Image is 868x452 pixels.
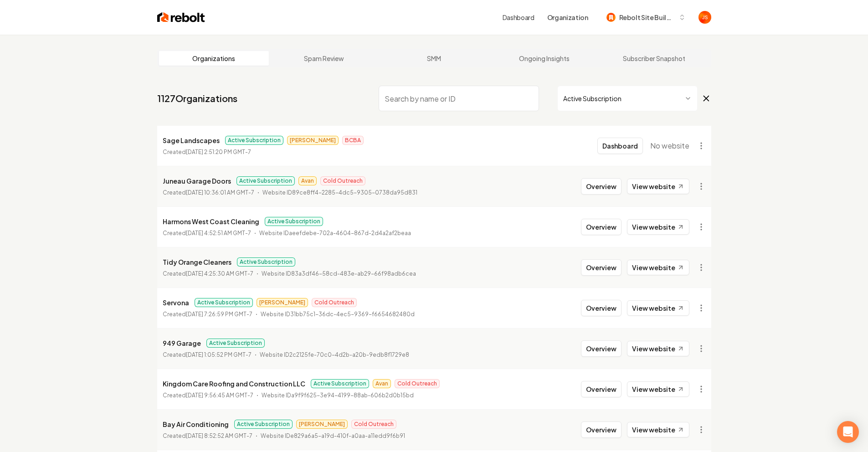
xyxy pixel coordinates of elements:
[163,338,201,349] p: 949 Garage
[320,176,365,185] span: Cold Outreach
[260,350,409,360] p: Website ID 2c2125fe-70c0-4d2b-a20b-9edb8f1729e8
[163,350,252,360] p: Created
[379,51,489,66] a: SMM
[627,219,689,235] a: View website
[312,298,357,307] span: Cold Outreach
[597,138,643,154] button: Dashboard
[379,86,539,111] input: Search by name or ID
[186,432,252,439] time: [DATE] 8:52:52 AM GMT-7
[627,422,689,437] a: View website
[206,339,265,348] span: Active Subscription
[503,13,534,22] a: Dashboard
[581,300,621,316] button: Overview
[627,300,689,316] a: View website
[186,149,251,155] time: [DATE] 2:51:20 PM GMT-7
[186,189,254,196] time: [DATE] 10:36:01 AM GMT-7
[699,11,711,24] button: Open user button
[395,379,440,388] span: Cold Outreach
[287,136,339,145] span: [PERSON_NAME]
[342,136,364,145] span: BCBA
[186,311,252,318] time: [DATE] 7:26:59 PM GMT-7
[234,420,293,429] span: Active Subscription
[542,9,594,26] button: Organization
[606,13,616,22] img: Rebolt Site Builder
[186,230,251,236] time: [DATE] 4:52:51 AM GMT-7
[261,431,405,441] p: Website ID e829a6a5-a19d-410f-a0aa-a11edd9f6b91
[157,92,237,105] a: 1127Organizations
[619,13,675,22] span: Rebolt Site Builder
[489,51,599,66] a: Ongoing Insights
[163,148,251,157] p: Created
[265,217,323,226] span: Active Subscription
[699,11,711,24] img: James Shamoun
[157,11,205,24] img: Rebolt Logo
[186,392,253,399] time: [DATE] 9:56:45 AM GMT-7
[163,216,259,227] p: Harmons West Coast Cleaning
[627,179,689,194] a: View website
[581,421,621,438] button: Overview
[627,260,689,275] a: View website
[599,51,709,66] a: Subscriber Snapshot
[581,219,621,235] button: Overview
[650,140,689,151] span: No website
[581,340,621,357] button: Overview
[163,419,229,430] p: Bay Air Conditioning
[186,270,253,277] time: [DATE] 4:25:30 AM GMT-7
[298,176,317,185] span: Avan
[225,136,283,145] span: Active Subscription
[581,259,621,276] button: Overview
[236,176,295,185] span: Active Subscription
[581,381,621,397] button: Overview
[259,229,411,238] p: Website ID aeefdebe-702a-4604-867d-2d4a2af2beaa
[296,420,348,429] span: [PERSON_NAME]
[163,135,220,146] p: Sage Landscapes
[627,381,689,397] a: View website
[163,229,251,238] p: Created
[163,378,305,389] p: Kingdom Care Roofing and Construction LLC
[163,431,252,441] p: Created
[237,257,295,267] span: Active Subscription
[163,188,254,197] p: Created
[163,257,231,267] p: Tidy Orange Cleaners
[262,269,416,278] p: Website ID 83a3df46-58cd-483e-ab29-66f98adb6cea
[262,188,417,197] p: Website ID 89ce8ff4-2285-4dc5-9305-0738da95d831
[186,351,252,358] time: [DATE] 1:05:52 PM GMT-7
[163,269,253,278] p: Created
[163,391,253,400] p: Created
[837,421,859,443] div: Open Intercom Messenger
[373,379,391,388] span: Avan
[257,298,308,307] span: [PERSON_NAME]
[262,391,414,400] p: Website ID a9f9f625-3e94-4199-88ab-606b2d0b15bd
[159,51,269,66] a: Organizations
[269,51,379,66] a: Spam Review
[627,341,689,356] a: View website
[163,297,189,308] p: Servona
[163,175,231,186] p: Juneau Garage Doors
[311,379,369,388] span: Active Subscription
[195,298,253,307] span: Active Subscription
[351,420,396,429] span: Cold Outreach
[163,310,252,319] p: Created
[581,178,621,195] button: Overview
[261,310,415,319] p: Website ID 31bb75c1-36dc-4ec5-9369-f6654682480d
